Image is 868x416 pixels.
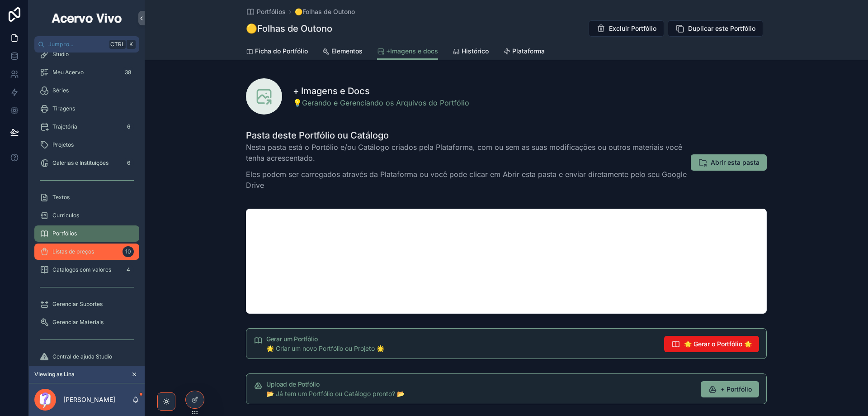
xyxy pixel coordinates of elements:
[52,266,111,273] span: Catalogos com valores
[609,24,656,33] span: Excluir Portfólio
[52,87,69,94] span: Séries
[122,67,134,78] div: 38
[52,69,84,76] span: Meu Acervo
[123,121,134,132] div: 6
[377,43,438,60] a: +Imagens e docs
[52,248,94,255] span: Listas de preços
[109,40,126,49] span: Ctrl
[322,43,363,61] a: Elementos
[255,47,308,56] span: Ficha do Portfólio
[295,7,355,16] a: 🟡Folhas de Outono
[123,264,134,275] div: 4
[246,22,332,35] h1: 🟡Folhas de Outono
[34,119,139,135] a: Trajetória6
[52,230,77,237] span: Portfólios
[34,314,139,330] a: Gerenciar Materiais
[127,41,135,48] span: K
[266,390,405,397] span: 📂 Já tem um Portfólio ou Catálogo pronto? 📂
[266,344,384,352] span: 🌟 Criar um novo Portfólio ou Projeto 🌟
[701,381,759,397] button: + Portfólio
[34,82,139,99] a: Séries
[52,141,74,148] span: Projetos
[266,381,693,387] h5: Upload de Potfólio
[52,212,79,219] span: Curriculos
[691,154,767,171] button: Abrir esta pasta
[266,389,693,398] div: 📂 Já tem um Portfólio ou Catálogo pronto? 📂
[589,20,664,37] button: Excluir Portfólio
[246,43,308,61] a: Ficha do Portfólio
[34,36,139,53] button: Jump to...CtrlK
[711,158,759,167] span: Abrir esta pasta
[257,7,286,16] span: Portfólios
[34,64,139,81] a: Meu Acervo38
[684,339,752,349] span: 🌟 Gerar o Portfólio 🌟
[462,47,489,56] span: Histórico
[52,194,70,201] span: Textos
[664,336,759,352] button: 🌟 Gerar o Portfólio 🌟
[266,336,657,342] h5: Gerar um Portfólio
[34,349,139,365] a: Central de ajuda Studio
[34,137,139,153] a: Projetos
[52,353,112,360] span: Central de ajuda Studio
[34,225,139,242] a: Portfólios
[34,207,139,224] a: Curriculos
[52,319,104,326] span: Gerenciar Materiais
[34,296,139,312] a: Gerenciar Suportes
[63,395,115,404] p: [PERSON_NAME]
[52,105,75,112] span: Tiragens
[34,46,139,62] a: Studio
[453,43,489,61] a: Histórico
[34,244,139,260] a: Listas de preços10
[123,158,134,168] div: 6
[246,129,693,142] h1: Pasta deste Portfólio ou Catálogo
[386,47,438,56] span: +Imagens e docs
[512,47,545,56] span: Plataforma
[34,100,139,117] a: Tiragens
[266,344,657,353] div: 🌟 Criar um novo Portfólio ou Projeto 🌟
[34,189,139,206] a: Textos
[52,123,77,130] span: Trajetória
[503,43,545,61] a: Plataforma
[123,246,134,257] div: 10
[34,371,75,378] span: Viewing as Lina
[688,24,755,33] span: Duplicar este Portfólio
[52,301,103,308] span: Gerenciar Suportes
[668,20,763,37] button: Duplicar este Portfólio
[52,159,108,167] span: Galerias e Instituições
[52,51,69,58] span: Studio
[48,41,106,48] span: Jump to...
[293,97,469,108] a: 💡Gerando e Gerenciando os Arquivos do Portfólio
[34,262,139,278] a: Catalogos com valores4
[721,385,752,394] span: + Portfólio
[29,53,145,366] div: scrollable content
[50,11,123,25] img: App logo
[293,85,469,97] h1: + Imagens e Docs
[331,47,363,56] span: Elementos
[246,7,286,16] a: Portfólios
[246,169,693,191] p: Eles podem ser carregados através da Plataforma ou você pode clicar em Abrir esta pasta e enviar ...
[246,142,693,163] p: Nesta pasta está o Portólio e/ou Catálogo criados pela Plataforma, com ou sem as suas modificaçõe...
[34,155,139,171] a: Galerias e Instituições6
